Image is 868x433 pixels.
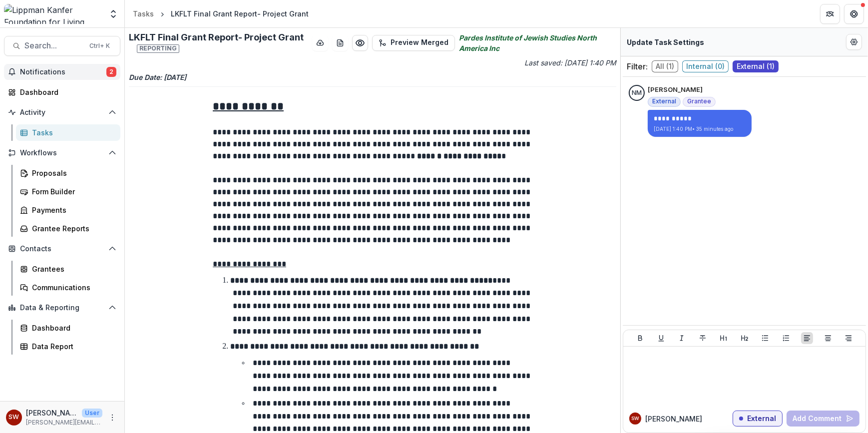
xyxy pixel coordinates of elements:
button: Notifications2 [4,64,120,80]
a: Data Report [16,338,120,355]
div: Form Builder [32,186,112,197]
span: Reporting [137,44,179,52]
div: Communications [32,282,112,293]
button: Preview e5271f9e-2c25-4192-b27a-bcb2e257bca9.pdf [352,35,368,51]
button: Bullet List [759,332,771,344]
nav: breadcrumb [129,6,313,21]
button: download-word-button [332,35,348,51]
div: Grantees [32,264,112,274]
a: Proposals [16,165,120,181]
button: Search... [4,36,120,56]
p: Due Date: [DATE] [129,72,616,82]
span: All ( 1 ) [652,60,678,72]
button: Get Help [844,4,864,24]
button: Open Contacts [4,241,120,257]
span: Contacts [20,245,104,253]
span: Search... [24,41,83,50]
p: External [747,415,776,423]
button: More [106,412,118,424]
p: [PERSON_NAME] [648,85,703,95]
div: LKFLT Final Grant Report- Project Grant [171,8,309,19]
span: External ( 1 ) [733,60,779,72]
a: Payments [16,202,120,218]
a: Grantee Reports [16,220,120,237]
p: [PERSON_NAME][EMAIL_ADDRESS][DOMAIN_NAME] [26,418,102,427]
i: Pardes Institute of Jewish Studies North America Inc [459,32,616,53]
a: Grantees [16,261,120,277]
button: Heading 2 [739,332,751,344]
span: External [652,98,676,105]
button: External [733,411,783,427]
button: Align Center [822,332,834,344]
button: Bold [634,332,646,344]
button: Underline [655,332,667,344]
h2: LKFLT Final Grant Report- Project Grant [129,32,308,53]
button: Add Comment [787,411,860,427]
span: 2 [106,67,116,77]
div: Data Report [32,341,112,352]
button: Italicize [676,332,688,344]
div: Proposals [32,168,112,178]
div: Tasks [32,127,112,138]
span: Workflows [20,149,104,157]
button: Strike [697,332,709,344]
button: Open Activity [4,104,120,120]
span: Activity [20,108,104,117]
span: Data & Reporting [20,304,104,312]
button: Heading 1 [718,332,730,344]
a: Tasks [16,124,120,141]
div: Payments [32,205,112,215]
a: Tasks [129,6,158,21]
p: [DATE] 1:40 PM • 35 minutes ago [654,125,746,133]
button: Edit Form Settings [846,34,862,50]
a: Dashboard [4,84,120,100]
div: Naomi Michlin [632,90,642,96]
button: Open Workflows [4,145,120,161]
button: Preview Merged [372,35,455,51]
img: Lippman Kanfer Foundation for Living Torah logo [4,4,102,24]
p: User [82,409,102,418]
a: Form Builder [16,183,120,200]
div: Samantha Carlin Willis [631,416,639,421]
div: Samantha Carlin Willis [9,414,19,421]
p: Filter: [627,60,648,72]
span: Grantee [687,98,711,105]
div: Dashboard [32,323,112,333]
button: Open Data & Reporting [4,300,120,316]
a: Dashboard [16,320,120,336]
p: Last saved: [DATE] 1:40 PM [375,57,616,68]
button: Partners [820,4,840,24]
span: Notifications [20,68,106,76]
span: Internal ( 0 ) [682,60,729,72]
p: Update Task Settings [627,37,704,47]
button: download-button [312,35,328,51]
a: Communications [16,279,120,296]
p: [PERSON_NAME] [645,414,702,424]
p: [PERSON_NAME] [26,408,78,418]
button: Open entity switcher [106,4,120,24]
div: Ctrl + K [87,40,112,51]
div: Dashboard [20,87,112,97]
div: Tasks [133,8,154,19]
button: Ordered List [780,332,792,344]
button: Align Left [801,332,813,344]
button: Align Right [843,332,855,344]
div: Grantee Reports [32,223,112,234]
